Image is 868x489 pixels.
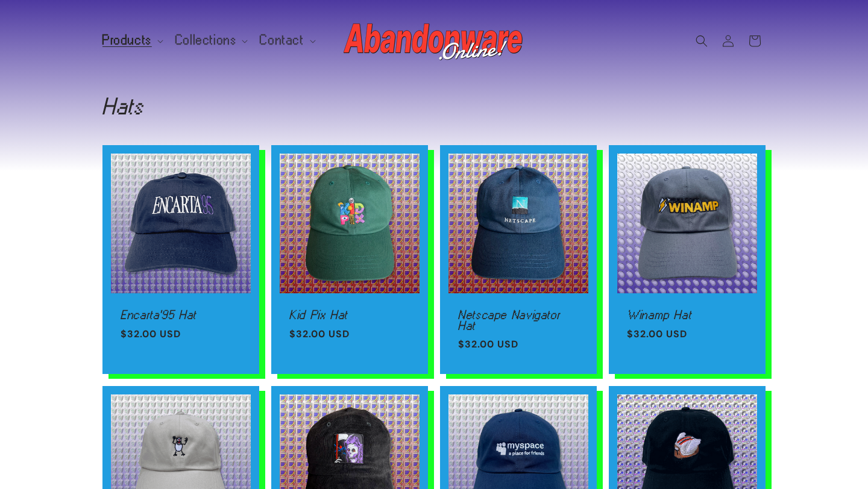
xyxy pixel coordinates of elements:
a: Winamp Hat [627,310,747,320]
span: Collections [175,35,237,46]
summary: Products [95,28,168,53]
a: Netscape Navigator Hat [458,310,579,331]
img: Abandonware [344,17,524,65]
h1: Hats [102,96,766,116]
span: Products [102,35,152,46]
summary: Collections [168,28,253,53]
summary: Search [688,28,715,54]
a: Encarta'95 Hat [121,310,241,320]
a: Kid Pix Hat [289,310,410,320]
a: Abandonware [339,12,529,69]
span: Contact [260,35,304,46]
summary: Contact [253,28,320,53]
